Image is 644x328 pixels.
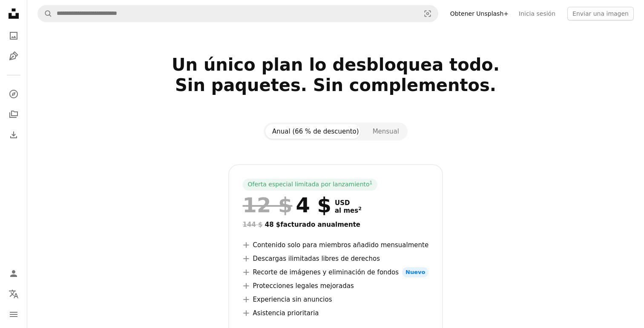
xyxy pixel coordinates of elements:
li: Descargas ilimitadas libres de derechos [243,254,429,264]
button: Idioma [5,285,22,302]
a: Historial de descargas [5,126,22,143]
span: 12 $ [243,194,293,216]
button: Menú [5,306,22,323]
button: Buscar en Unsplash [38,6,52,22]
span: 144 $ [243,221,263,228]
div: 48 $ facturado anualmente [243,220,429,230]
span: USD [335,199,362,207]
li: Protecciones legales mejoradas [243,281,429,291]
sup: 2 [358,206,362,211]
button: Mensual [366,124,406,139]
button: Anual (66 % de descuento) [265,124,366,139]
a: Colecciones [5,106,22,123]
a: Explorar [5,86,22,103]
button: Búsqueda visual [417,6,438,22]
div: Oferta especial limitada por lanzamiento [243,179,378,191]
span: al mes [335,207,362,214]
div: 4 $ [243,194,331,216]
a: Ilustraciones [5,48,22,65]
button: Enviar una imagen [567,7,634,20]
form: Encuentra imágenes en todo el sitio [37,5,438,22]
li: Contenido solo para miembros añadido mensualmente [243,240,429,250]
h2: Un único plan lo desbloquea todo. Sin paquetes. Sin complementos. [61,54,610,116]
a: 2 [356,207,363,214]
a: Fotos [5,27,22,44]
li: Experiencia sin anuncios [243,294,429,305]
li: Asistencia prioritaria [243,308,429,318]
a: Inicia sesión [514,7,561,20]
a: Obtener Unsplash+ [445,7,514,20]
span: Nuevo [402,267,428,277]
a: Inicio — Unsplash [5,5,22,24]
a: Iniciar sesión / Registrarse [5,265,22,282]
a: 1 [368,180,374,189]
sup: 1 [370,180,373,185]
li: Recorte de imágenes y eliminación de fondos [243,267,429,277]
